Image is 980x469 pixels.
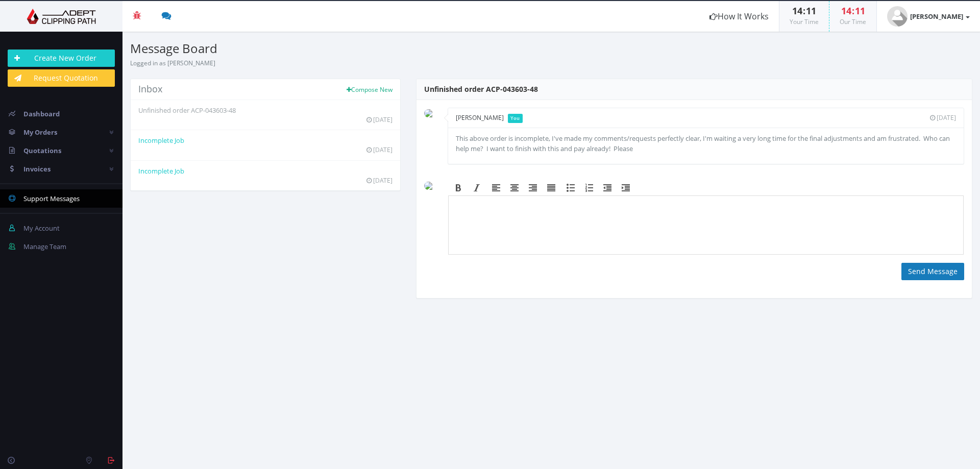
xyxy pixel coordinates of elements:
span: 11 [855,5,865,17]
span: Manage Team [23,242,66,251]
span: My Orders [23,128,57,137]
a: Unfinished order ACP-043603-48 [138,105,393,115]
span: 14 [792,5,802,17]
span: Invoices [23,164,51,174]
span: Dashboard [23,109,60,118]
div: Align center [505,181,524,194]
span: : [851,5,855,17]
span: Quotations [23,146,61,155]
div: Bold [449,181,468,194]
button: Send Message [901,263,964,280]
img: 12bce8930ccc068fab39f9092c969f01 [424,182,443,190]
a: Compose New [347,86,393,93]
span: 2025-09-15T10:18:00+00:00 [373,176,393,185]
a: [PERSON_NAME] [456,113,504,122]
strong: [PERSON_NAME] [910,12,963,21]
h4: Inbox [131,84,400,94]
iframe: Rich Text Area. Press ALT-F9 for menu. Press ALT-F10 for toolbar. Press ALT-0 for help [449,196,963,254]
small: Our Time [840,17,866,26]
span: Support Messages [23,194,80,203]
a: Incomplete Job [138,135,393,145]
span: 2025-09-17T12:16:39+00:00 [373,115,393,124]
a: Request Quotation [8,69,115,87]
div: Bullet list [561,181,580,194]
a: How It Works [699,1,779,32]
img: user_default.jpg [887,6,908,27]
div: Align left [487,181,505,194]
div: Italic [468,181,486,194]
div: Decrease indent [598,181,617,194]
small: Your Time [790,17,819,26]
div: Align right [524,181,542,194]
div: Justify [542,181,560,194]
span: : [802,5,806,17]
div: Increase indent [617,181,635,194]
span: 14 [841,5,851,17]
label: You [508,114,523,122]
a: [PERSON_NAME] [877,1,980,32]
div: Numbered list [580,181,598,194]
img: Adept Graphics [8,9,115,24]
small: Logged in as [PERSON_NAME] [130,59,215,67]
img: 12bce8930ccc068fab39f9092c969f01 [424,109,443,117]
h3: Message Board [130,42,544,55]
span: 11 [806,5,816,17]
a: Create New Order [8,50,115,67]
p: This above order is incomplete, I've made my comments/requests perfectly clear, I'm waiting a ver... [456,133,956,154]
span: 2025-09-16T07:01:23+00:00 [373,145,393,154]
a: Incomplete Job [138,166,393,176]
span: My Account [23,224,60,233]
span: Unfinished order ACP-043603-48 [424,84,538,94]
span: 2025-09-17T12:16:39+00:00 [937,113,956,122]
